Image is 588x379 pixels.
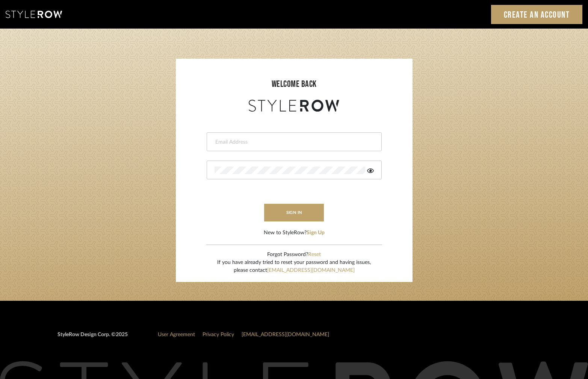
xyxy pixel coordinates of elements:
[308,251,321,259] button: Reset
[264,229,325,237] div: New to StyleRow?
[217,259,371,274] div: If you have already tried to reset your password and having issues, please contact
[203,332,234,337] a: Privacy Policy
[267,268,355,273] a: [EMAIL_ADDRESS][DOMAIN_NAME]
[491,5,583,24] a: Create an Account
[183,77,405,91] div: welcome back
[57,331,128,345] div: StyleRow Design Corp. ©2025
[242,332,329,337] a: [EMAIL_ADDRESS][DOMAIN_NAME]
[215,138,372,146] input: Email Address
[264,204,324,221] button: sign in
[158,332,195,337] a: User Agreement
[217,251,371,259] div: Forgot Password?
[307,229,325,237] button: Sign Up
